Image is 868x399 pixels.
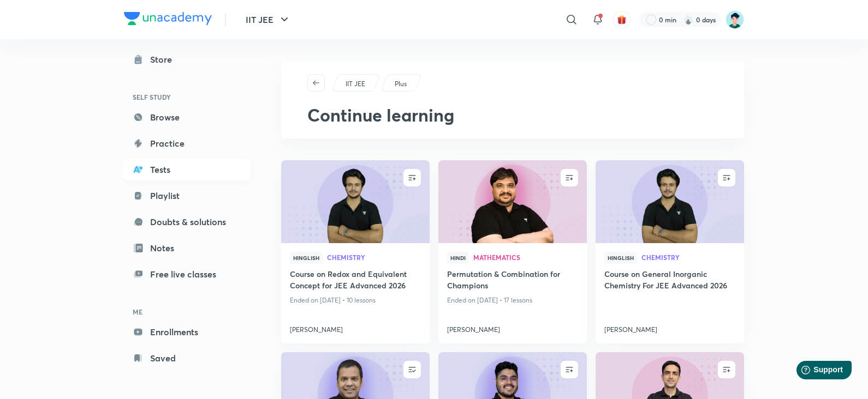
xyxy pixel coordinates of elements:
[594,160,745,244] img: new-thumbnail
[281,160,430,243] a: new-thumbnail
[344,79,367,89] a: IIT JEE
[124,106,251,128] a: Browse
[596,160,744,243] a: new-thumbnail
[473,254,578,262] a: Mathematics
[617,15,627,25] img: avatar
[437,160,588,244] img: new-thumbnail
[290,268,421,293] a: Course on Redox and Equivalent Concept for JEE Advanced 2026
[124,12,212,28] a: Company Logo
[327,254,421,261] span: Chemistry
[124,12,212,25] img: Company Logo
[327,254,421,262] a: Chemistry
[726,10,744,29] img: Shamas Khan
[124,263,251,285] a: Free live classes
[124,347,251,369] a: Saved
[438,160,587,243] a: new-thumbnail
[290,252,323,264] span: Hinglish
[604,268,735,293] a: Course on General Inorganic Chemistry For JEE Advanced 2026
[604,252,637,264] span: Hinglish
[473,254,578,261] span: Mathematics
[290,321,421,335] a: [PERSON_NAME]
[307,105,744,125] h1: Continue learning
[124,237,251,259] a: Notes
[393,79,409,89] a: Plus
[124,211,251,233] a: Doubts & solutions
[447,321,578,335] a: [PERSON_NAME]
[604,321,735,335] a: [PERSON_NAME]
[447,268,578,293] a: Permutation & Combination for Champions
[124,185,251,207] a: Playlist
[395,79,407,89] p: Plus
[124,321,251,343] a: Enrollments
[239,9,298,31] button: IIT JEE
[641,254,735,261] span: Chemistry
[124,88,251,106] h6: SELF STUDY
[613,11,631,28] button: avatar
[447,293,578,307] p: Ended on [DATE] • 17 lessons
[683,14,694,25] img: streak
[771,356,856,387] iframe: Help widget launcher
[150,53,179,66] div: Store
[641,254,735,262] a: Chemistry
[124,132,251,154] a: Practice
[280,160,431,244] img: new-thumbnail
[346,79,365,89] p: IIT JEE
[124,159,251,180] a: Tests
[124,303,251,321] h6: ME
[124,49,251,70] a: Store
[290,293,421,307] p: Ended on [DATE] • 10 lessons
[447,252,469,264] span: Hindi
